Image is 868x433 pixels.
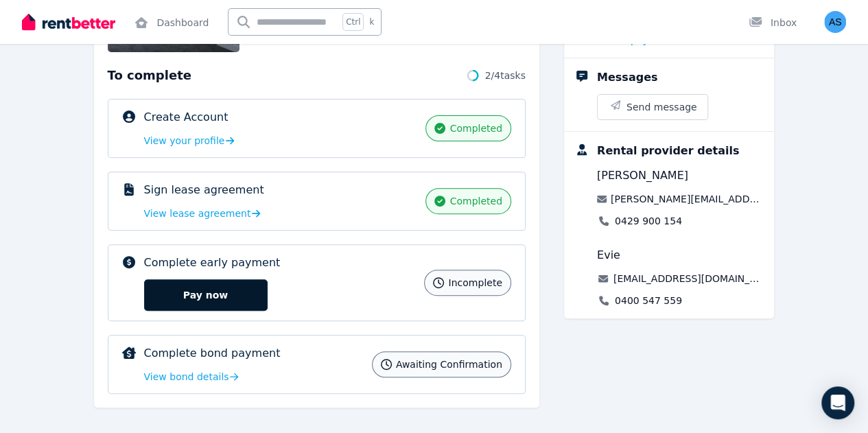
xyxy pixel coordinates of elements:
span: View your profile [144,134,225,148]
span: Awaiting confirmation [396,358,502,371]
a: 0400 547 559 [615,294,682,307]
span: 2 / 4 tasks [485,69,526,82]
p: Complete bond payment [144,345,281,362]
a: [PERSON_NAME][EMAIL_ADDRESS][DOMAIN_NAME] [611,192,764,206]
div: Messages [597,69,657,86]
span: Send message [626,100,697,114]
span: Evie [597,247,620,264]
img: RentBetter [22,12,115,32]
span: completed [449,121,502,135]
img: Ashok Sharma [824,11,846,33]
span: To complete [108,66,191,85]
a: View lease agreement [144,207,261,220]
span: View lease agreement [144,207,251,220]
span: incomplete [448,276,502,290]
a: 0429 900 154 [615,214,682,228]
span: View bond details [144,370,229,384]
button: Send message [598,95,708,119]
a: View your profile [144,134,235,148]
p: Complete early payment [144,255,281,271]
a: [EMAIL_ADDRESS][DOMAIN_NAME] [613,272,764,285]
span: Ctrl [342,13,364,31]
p: Sign lease agreement [144,182,264,198]
span: k [369,16,374,27]
div: Rental provider details [597,143,739,159]
button: Pay now [144,279,268,311]
img: Complete bond payment [122,347,136,359]
span: completed [449,194,502,208]
div: Open Intercom Messenger [821,386,854,419]
span: [PERSON_NAME] [597,167,688,184]
div: Inbox [749,16,797,30]
p: Create Account [144,109,228,126]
